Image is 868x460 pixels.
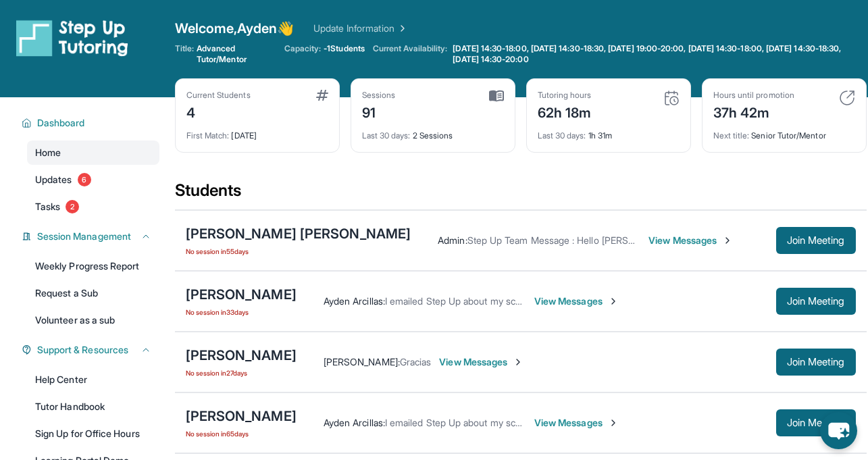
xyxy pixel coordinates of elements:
[27,421,159,446] a: Sign Up for Office Hours
[713,130,750,140] span: Next title :
[284,43,322,54] span: Capacity:
[175,180,867,209] div: Students
[787,358,845,366] span: Join Meeting
[37,343,128,357] span: Support & Resources
[27,140,159,165] a: Home
[776,227,856,254] button: Join Meeting
[373,43,447,65] span: Current Availability:
[27,168,159,192] a: Updates6
[722,235,733,246] img: Chevron-Right
[324,43,365,54] span: -1 Students
[394,22,408,35] img: Chevron Right
[35,200,60,213] span: Tasks
[186,407,297,426] div: [PERSON_NAME]
[324,295,385,307] span: Ayden Arcillas :
[35,146,61,159] span: Home
[186,367,297,378] span: No session in 27 days
[538,122,680,141] div: 1h 31m
[186,285,297,304] div: [PERSON_NAME]
[538,101,592,122] div: 62h 18m
[27,254,159,278] a: Weekly Progress Report
[776,288,856,315] button: Join Meeting
[35,173,72,186] span: Updates
[534,295,619,308] span: View Messages
[37,116,85,130] span: Dashboard
[776,409,856,436] button: Join Meeting
[787,297,845,305] span: Join Meeting
[453,43,863,65] span: [DATE] 14:30-18:00, [DATE] 14:30-18:30, [DATE] 19:00-20:00, [DATE] 14:30-18:00, [DATE] 14:30-18:3...
[37,230,131,243] span: Session Management
[27,281,159,305] a: Request a Sub
[27,195,159,219] a: Tasks2
[186,101,251,122] div: 4
[27,308,159,332] a: Volunteer as a sub
[186,122,328,141] div: [DATE]
[175,19,295,38] span: Welcome, Ayden 👋
[186,130,230,140] span: First Match :
[362,130,411,140] span: Last 30 days :
[27,367,159,392] a: Help Center
[32,343,151,357] button: Support & Resources
[787,236,845,245] span: Join Meeting
[32,116,151,130] button: Dashboard
[78,173,91,186] span: 6
[608,296,619,307] img: Chevron-Right
[513,357,524,367] img: Chevron-Right
[439,355,524,369] span: View Messages
[186,224,411,243] div: [PERSON_NAME] [PERSON_NAME]
[362,90,396,101] div: Sessions
[197,43,276,65] span: Advanced Tutor/Mentor
[27,394,159,419] a: Tutor Handbook
[713,101,794,122] div: 37h 42m
[324,356,400,367] span: [PERSON_NAME] :
[66,200,79,213] span: 2
[787,419,845,427] span: Join Meeting
[713,122,855,141] div: Senior Tutor/Mentor
[313,22,408,35] a: Update Information
[324,417,385,428] span: Ayden Arcillas :
[450,43,866,65] a: [DATE] 14:30-18:00, [DATE] 14:30-18:30, [DATE] 19:00-20:00, [DATE] 14:30-18:00, [DATE] 14:30-18:3...
[538,90,592,101] div: Tutoring hours
[438,234,467,246] span: Admin :
[538,130,586,140] span: Last 30 days :
[362,122,504,141] div: 2 Sessions
[186,346,297,365] div: [PERSON_NAME]
[32,230,151,243] button: Session Management
[186,246,411,257] span: No session in 55 days
[648,234,733,247] span: View Messages
[776,349,856,376] button: Join Meeting
[820,412,857,449] button: chat-button
[186,90,251,101] div: Current Students
[316,90,328,101] img: card
[362,101,396,122] div: 91
[175,43,194,65] span: Title:
[534,416,619,430] span: View Messages
[608,417,619,428] img: Chevron-Right
[839,90,855,106] img: card
[713,90,794,101] div: Hours until promotion
[663,90,680,106] img: card
[186,307,297,317] span: No session in 33 days
[16,19,128,57] img: logo
[400,356,432,367] span: Gracias
[489,90,504,102] img: card
[186,428,297,439] span: No session in 65 days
